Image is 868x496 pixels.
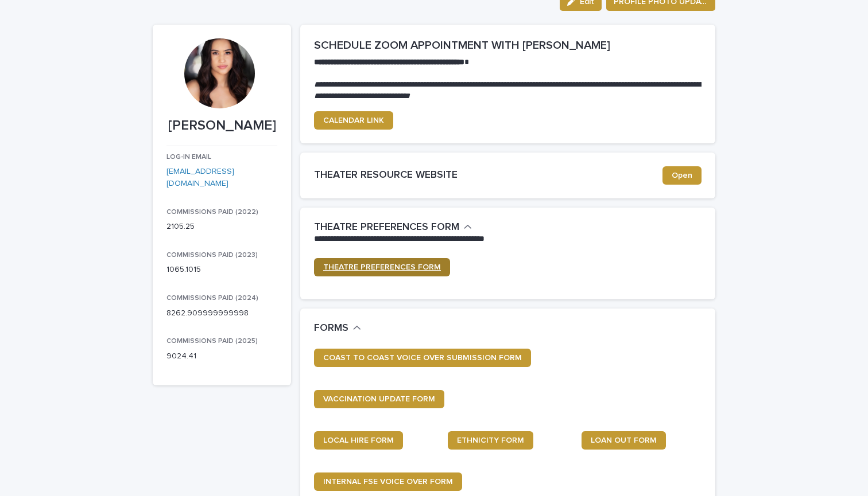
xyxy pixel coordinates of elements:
[457,436,524,444] span: ETHNICITY FORM
[323,263,441,271] span: THEATRE PREFERENCES FORM
[314,111,393,130] a: CALENDAR LINK
[166,307,277,319] p: 8262.909999999998
[323,478,453,486] span: INTERNAL FSE VOICE OVER FORM
[323,116,384,124] span: CALENDAR LINK
[166,118,277,134] p: [PERSON_NAME]
[448,431,533,450] a: ETHNICITY FORM
[314,390,444,408] a: VACCINATION UPDATE FORM
[591,436,657,444] span: LOAN OUT FORM
[314,221,459,234] h2: THEATRE PREFERENCES FORM
[314,258,450,276] a: THEATRE PREFERENCES FORM
[166,295,258,302] span: COMMISSIONS PAID (2024)
[323,395,435,403] span: VACCINATION UPDATE FORM
[323,354,522,362] span: COAST TO COAST VOICE OVER SUBMISSION FORM
[314,322,348,335] h2: FORMS
[672,171,692,179] span: Open
[314,169,662,182] h2: THEATER RESOURCE WEBSITE
[662,166,702,185] a: Open
[314,221,472,234] button: THEATRE PREFERENCES FORM
[323,436,394,444] span: LOCAL HIRE FORM
[166,209,258,216] span: COMMISSIONS PAID (2022)
[314,431,403,450] a: LOCAL HIRE FORM
[314,322,361,335] button: FORMS
[166,154,211,161] span: LOG-IN EMAIL
[582,431,666,450] a: LOAN OUT FORM
[314,349,531,367] a: COAST TO COAST VOICE OVER SUBMISSION FORM
[166,252,258,259] span: COMMISSIONS PAID (2023)
[166,167,234,188] a: [EMAIL_ADDRESS][DOMAIN_NAME]
[314,38,702,52] h2: SCHEDULE ZOOM APPOINTMENT WITH [PERSON_NAME]
[166,221,277,233] p: 2105.25
[166,264,277,276] p: 1065.1015
[314,472,462,491] a: INTERNAL FSE VOICE OVER FORM
[166,338,258,345] span: COMMISSIONS PAID (2025)
[166,350,277,362] p: 9024.41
